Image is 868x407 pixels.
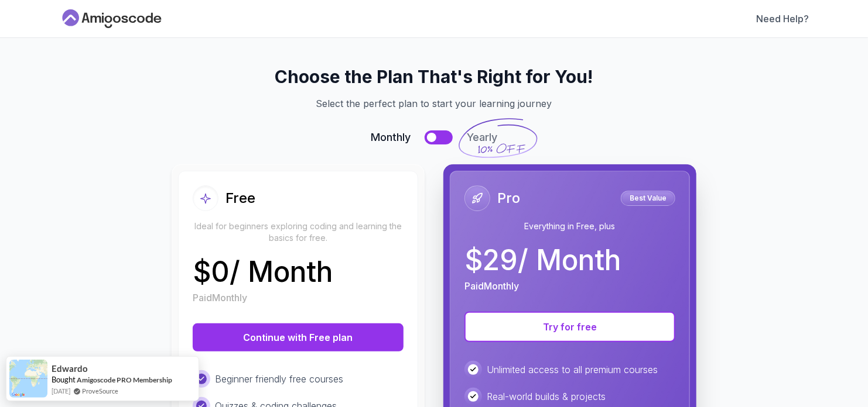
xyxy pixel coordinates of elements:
[464,246,621,274] p: $ 29 / Month
[215,372,343,386] p: Beginner friendly free courses
[77,375,172,384] a: Amigoscode PRO Membership
[464,279,519,293] p: Paid Monthly
[193,220,404,244] p: Ideal for beginners exploring coding and learning the basics for free.
[487,389,606,403] p: Real-world builds & projects
[82,386,118,396] a: ProveSource
[497,189,520,208] h2: Pro
[225,189,255,208] h2: Free
[464,220,675,232] p: Everything in Free, plus
[487,363,658,377] p: Unlimited access to all premium courses
[52,364,88,374] span: Edwardo
[73,96,795,111] p: Select the perfect plan to start your learning journey
[52,375,76,384] span: Bought
[756,12,809,26] a: Need Help?
[52,386,70,396] span: [DATE]
[464,312,675,342] button: Try for free
[9,360,47,398] img: provesource social proof notification image
[623,192,674,204] p: Best Value
[193,323,404,351] button: Continue with Free plan
[193,291,247,305] p: Paid Monthly
[193,258,333,286] p: $ 0 / Month
[371,129,411,146] span: Monthly
[73,66,795,87] h2: Choose the Plan That's Right for You!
